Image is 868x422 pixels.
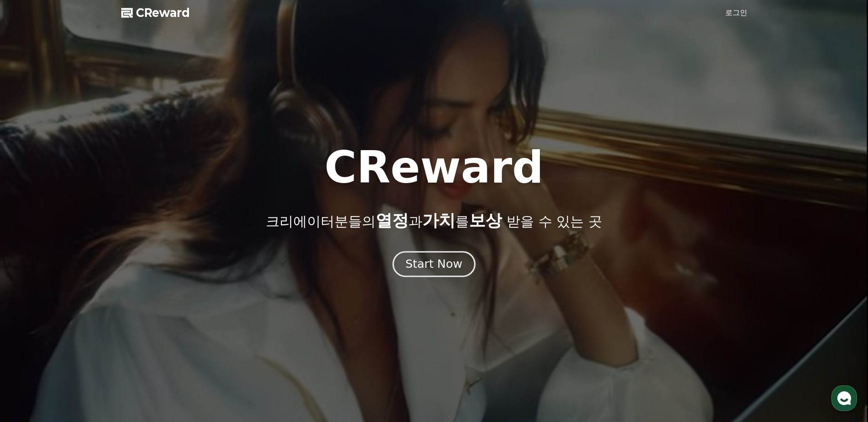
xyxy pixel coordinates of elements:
[266,211,602,230] p: 크리에이터분들의 과 를 받을 수 있는 곳
[60,290,118,313] a: 대화
[84,304,95,312] span: 대화
[725,7,747,18] a: 로그인
[469,211,502,230] span: 보상
[422,211,455,230] span: 가치
[29,304,34,311] span: 홈
[121,5,190,20] a: CReward
[394,261,474,270] a: Start Now
[376,211,409,230] span: 열정
[3,290,60,313] a: 홈
[136,5,190,20] span: CReward
[405,256,462,272] div: Start Now
[141,304,152,311] span: 설정
[324,146,544,189] h1: CReward
[118,290,176,313] a: 설정
[393,251,475,277] button: Start Now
